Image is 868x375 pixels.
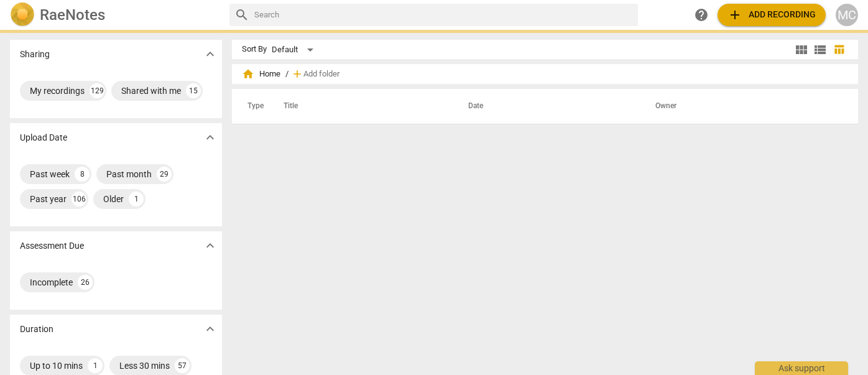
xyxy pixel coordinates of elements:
[30,276,73,289] div: Incomplete
[201,45,219,63] button: Show more
[813,42,828,57] span: view_list
[254,5,633,25] input: Search
[119,359,170,372] div: Less 30 mins
[453,89,640,124] th: Date
[755,361,848,375] div: Ask support
[836,4,858,26] button: MC
[690,4,713,26] a: Help
[90,83,104,98] div: 129
[20,239,84,252] p: Assessment Due
[792,40,811,59] button: Tile view
[203,47,218,62] span: expand_more
[242,68,280,80] span: Home
[201,236,219,255] button: Show more
[40,6,105,24] h2: RaeNotes
[30,193,67,205] div: Past year
[72,192,86,206] div: 106
[242,68,254,80] span: home
[640,89,845,124] th: Owner
[103,193,124,205] div: Older
[186,83,201,98] div: 15
[727,7,742,22] span: add
[175,358,190,373] div: 57
[833,44,845,55] span: table_chart
[203,238,218,253] span: expand_more
[78,275,93,290] div: 26
[30,168,70,180] div: Past week
[829,40,848,59] button: Table view
[234,7,249,22] span: search
[291,68,303,80] span: add
[88,358,103,373] div: 1
[121,85,181,97] div: Shared with me
[285,70,289,79] span: /
[201,320,219,338] button: Show more
[106,168,152,180] div: Past month
[794,42,809,57] span: view_module
[30,359,83,372] div: Up to 10 mins
[718,4,826,26] button: Upload
[20,131,67,144] p: Upload Date
[203,322,218,336] span: expand_more
[727,7,816,22] span: Add recording
[811,40,829,59] button: List view
[269,89,453,124] th: Title
[10,2,35,27] img: Logo
[157,167,172,182] div: 29
[75,167,90,182] div: 8
[242,45,267,54] div: Sort By
[303,70,339,79] span: Add folder
[272,40,318,60] div: Default
[238,89,269,124] th: Type
[30,85,85,97] div: My recordings
[203,130,218,145] span: expand_more
[20,323,53,336] p: Duration
[201,128,219,147] button: Show more
[694,7,709,22] span: help
[10,2,219,27] a: LogoRaeNotes
[129,192,144,206] div: 1
[20,48,50,61] p: Sharing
